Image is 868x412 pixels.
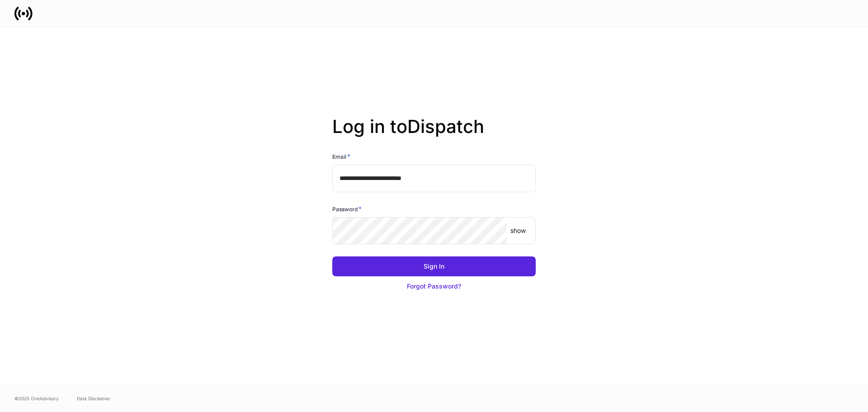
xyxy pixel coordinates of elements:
h2: Log in to Dispatch [332,116,536,152]
button: Sign In [332,256,536,276]
div: Forgot Password? [407,282,461,291]
a: Data Disclaimer [77,395,110,402]
h6: Password [332,204,362,213]
div: Sign In [424,262,444,271]
button: Forgot Password? [332,276,536,296]
h6: Email [332,152,350,161]
p: show [510,226,526,235]
span: © 2025 OneAdvisory [14,395,59,402]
